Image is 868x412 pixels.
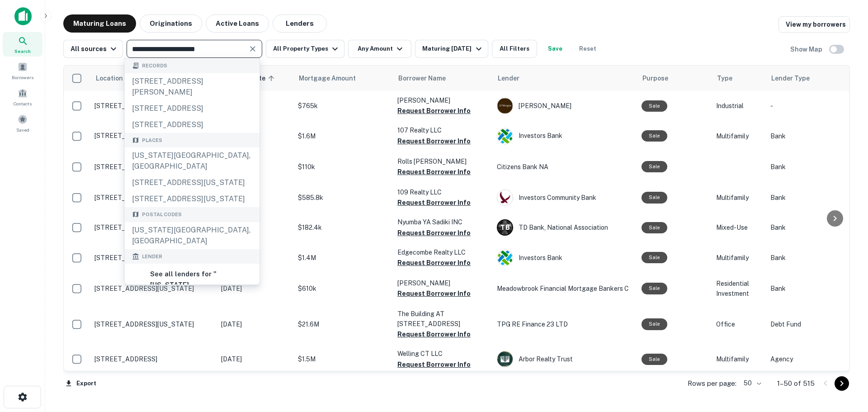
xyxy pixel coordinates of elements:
[221,319,289,329] p: [DATE]
[770,319,843,329] p: Debt Fund
[712,66,766,91] th: Type
[94,223,212,232] p: [STREET_ADDRESS][US_STATE]
[770,162,843,172] p: Bank
[298,193,388,203] p: $585.8k
[497,128,513,144] img: picture
[492,40,537,58] button: All Filters
[14,100,32,107] span: Contacts
[94,355,212,363] p: [STREET_ADDRESS]
[642,354,667,365] div: Sale
[716,131,761,141] p: Multifamily
[497,98,632,114] div: [PERSON_NAME]
[94,132,212,140] p: [STREET_ADDRESS][US_STATE]
[770,354,843,364] p: Agency
[125,73,259,100] div: [STREET_ADDRESS][PERSON_NAME]
[541,40,570,58] button: Save your search to get updates of matches that match your search criteria.
[94,254,212,262] p: [STREET_ADDRESS][US_STATE]
[716,279,761,298] p: Residential Investment
[298,101,388,111] p: $765k
[497,189,632,206] div: Investors Community Bank
[397,105,471,116] button: Request Borrower Info
[246,43,259,55] button: Clear
[497,190,513,205] img: picture
[266,40,344,58] button: All Property Types
[397,257,471,268] button: Request Borrower Info
[63,377,99,390] button: Export
[298,131,388,141] p: $1.6M
[16,126,29,133] span: Saved
[497,128,632,144] div: Investors Bank
[3,32,42,57] a: Search
[642,100,667,112] div: Sale
[766,66,847,91] th: Lender Type
[497,162,632,172] p: Citizens Bank NA
[642,73,668,84] span: Purpose
[125,191,259,207] div: [STREET_ADDRESS][US_STATE]
[573,40,602,58] button: Reset
[273,14,327,33] button: Lenders
[497,98,513,114] img: picture
[221,284,289,294] p: [DATE]
[415,40,488,58] button: Maturing [DATE]
[642,130,667,142] div: Sale
[835,376,849,391] button: Go to next page
[770,101,843,111] p: -
[298,253,388,263] p: $1.4M
[298,162,388,172] p: $110k
[293,66,393,91] th: Mortgage Amount
[397,166,471,177] button: Request Borrower Info
[716,253,761,263] p: Multifamily
[770,253,843,263] p: Bank
[497,351,632,367] div: Arbor Realty Trust
[770,223,843,232] p: Bank
[770,193,843,203] p: Bank
[3,58,42,83] a: Borrowers
[397,278,488,288] p: [PERSON_NAME]
[150,269,252,311] h6: See all lenders for " [US_STATE][GEOGRAPHIC_DATA], [GEOGRAPHIC_DATA] "
[125,117,259,133] div: [STREET_ADDRESS]
[94,194,212,202] p: [STREET_ADDRESS][US_STATE]
[642,283,667,294] div: Sale
[790,44,824,54] h6: Show Map
[642,222,667,233] div: Sale
[397,288,471,299] button: Request Borrower Info
[14,47,31,55] span: Search
[500,223,509,232] p: T B
[497,351,513,367] img: picture
[688,378,736,389] p: Rows per page:
[125,100,259,117] div: [STREET_ADDRESS]
[397,136,471,147] button: Request Borrower Info
[142,137,162,144] span: Places
[716,193,761,203] p: Multifamily
[3,111,42,135] a: Saved
[497,219,632,236] div: TD Bank, National Association
[142,253,162,260] span: Lender
[142,62,167,70] span: Records
[497,250,513,265] img: picture
[140,14,202,33] button: Originations
[771,73,810,84] span: Lender Type
[12,74,33,81] span: Borrowers
[3,85,42,109] a: Contacts
[206,14,269,33] button: Active Loans
[397,359,471,370] button: Request Borrower Info
[778,16,850,33] a: View my borrowers
[498,73,519,84] span: Lender
[71,43,119,54] div: All sources
[642,318,667,330] div: Sale
[125,175,259,191] div: [STREET_ADDRESS][US_STATE]
[770,131,843,141] p: Bank
[397,156,488,166] p: Rolls [PERSON_NAME]
[497,250,632,266] div: Investors Bank
[717,73,732,84] span: Type
[125,222,259,249] div: [US_STATE][GEOGRAPHIC_DATA], [GEOGRAPHIC_DATA]
[740,377,763,390] div: 50
[497,319,632,329] p: TPG RE Finance 23 LTD
[637,66,712,91] th: Purpose
[397,217,488,227] p: Nyumba YA Sadiki INC
[716,354,761,364] p: Multifamily
[823,340,868,383] div: Chat Widget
